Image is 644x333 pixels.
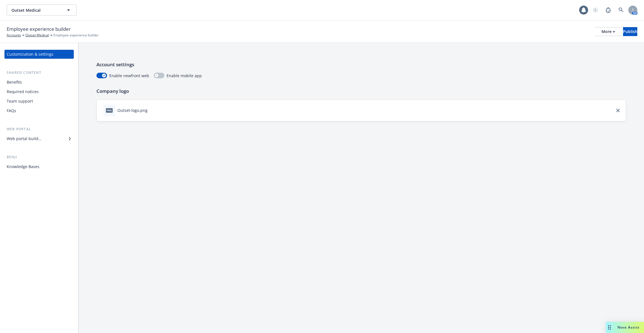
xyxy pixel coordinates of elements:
div: Team support [7,97,33,106]
span: png [106,108,113,112]
div: Benefits [7,78,22,87]
span: Outset Medical [11,7,60,13]
div: More [602,27,615,36]
span: Employee experience builder [53,33,99,38]
button: Nova Assist [606,322,644,333]
a: Team support [4,97,74,106]
button: Publish [623,27,637,36]
span: Enable mobile app [167,73,202,79]
div: Web portal builder [7,134,41,143]
div: Benji [4,154,74,160]
a: Benefits [4,78,74,87]
a: Accounts [7,33,21,38]
a: Knowledge Bases [4,162,74,171]
div: Required notices [7,87,39,96]
div: Drag to move [606,322,613,333]
div: FAQs [7,106,16,115]
button: More [595,27,622,36]
a: Report a Bug [603,4,614,16]
a: Search [615,4,627,16]
a: Outset Medical [25,33,49,38]
p: Company logo [96,88,626,95]
div: Shared content [4,70,74,75]
div: Outset-logo.png [117,107,148,113]
div: Web portal [4,126,74,132]
button: download file [150,107,154,113]
a: Required notices [4,87,74,96]
a: Start snowing [590,4,601,16]
a: Customization & settings [4,50,74,59]
p: Account settings [96,61,626,68]
a: close [615,107,621,114]
a: Web portal builder [4,134,74,143]
a: FAQs [4,106,74,115]
span: Enable newfront web [109,73,149,79]
div: Customization & settings [7,50,53,59]
button: Outset Medical [7,4,77,16]
span: Nova Assist [617,325,640,330]
span: Employee experience builder [7,25,71,33]
div: Knowledge Bases [7,162,39,171]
